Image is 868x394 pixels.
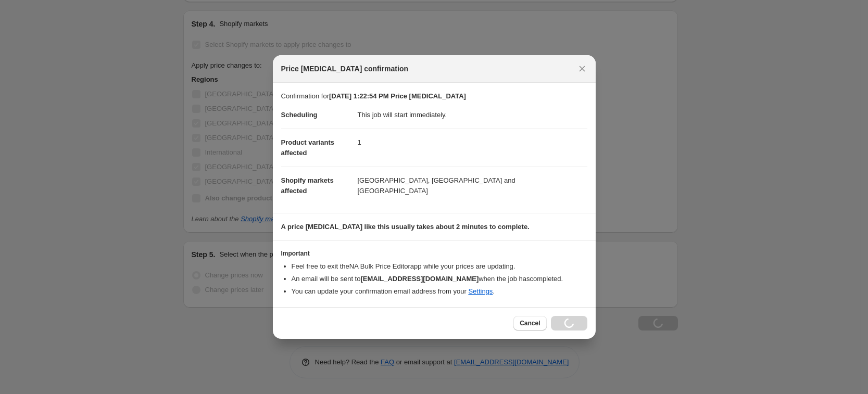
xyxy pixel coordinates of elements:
a: Settings [468,287,493,295]
p: Confirmation for [281,91,587,101]
span: Product variants affected [281,138,335,157]
span: Scheduling [281,111,318,119]
span: Price [MEDICAL_DATA] confirmation [281,63,409,74]
li: You can update your confirmation email address from your . [292,286,587,297]
dd: 1 [358,129,587,156]
span: Cancel [520,319,540,327]
button: Close [575,61,589,76]
b: [DATE] 1:22:54 PM Price [MEDICAL_DATA] [329,92,466,100]
li: An email will be sent to when the job has completed . [292,274,587,284]
b: [EMAIL_ADDRESS][DOMAIN_NAME] [360,275,479,283]
dd: This job will start immediately. [358,101,587,129]
li: Feel free to exit the NA Bulk Price Editor app while your prices are updating. [292,261,587,272]
span: Shopify markets affected [281,176,334,195]
h3: Important [281,249,587,258]
button: Cancel [513,316,546,331]
b: A price [MEDICAL_DATA] like this usually takes about 2 minutes to complete. [281,223,530,231]
dd: [GEOGRAPHIC_DATA], [GEOGRAPHIC_DATA] and [GEOGRAPHIC_DATA] [358,167,587,205]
